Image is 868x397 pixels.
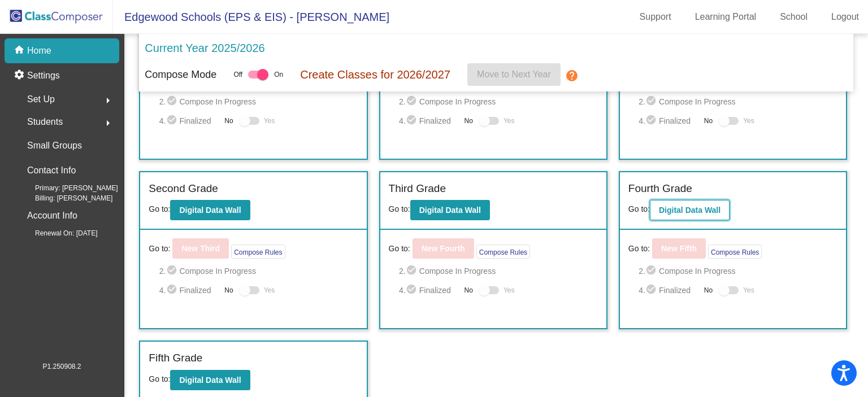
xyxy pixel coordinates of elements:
span: 4. Finalized [159,114,219,128]
button: New Fifth [652,238,706,259]
label: Second Grade [149,181,218,197]
label: Third Grade [389,181,446,197]
span: Go to: [149,204,170,213]
button: Digital Data Wall [410,200,490,220]
p: Compose Mode [145,67,216,82]
button: Digital Data Wall [170,370,250,390]
mat-icon: check_circle [645,95,659,108]
span: No [465,285,473,295]
a: School [771,8,817,26]
span: Off [233,69,242,80]
span: 2. Compose In Progress [399,264,598,278]
span: No [224,116,233,126]
span: 2. Compose In Progress [159,264,358,278]
span: Yes [504,114,515,128]
mat-icon: check_circle [166,283,180,297]
p: Contact Info [27,163,76,178]
span: 4. Finalized [399,114,459,128]
b: Digital Data Wall [419,206,481,215]
p: Settings [27,69,60,82]
span: No [465,116,473,126]
button: Digital Data Wall [650,200,730,220]
p: Create Classes for 2026/2027 [300,66,450,83]
span: Go to: [389,204,410,213]
span: Students [27,114,63,130]
mat-icon: check_circle [645,283,659,297]
span: 2. Compose In Progress [639,264,837,278]
mat-icon: check_circle [645,114,659,128]
span: Set Up [27,91,55,107]
span: Go to: [149,243,170,255]
button: Compose Rules [476,245,530,259]
span: Go to: [389,243,410,255]
a: Logout [822,8,868,26]
mat-icon: check_circle [645,264,659,278]
button: New Third [172,238,229,259]
span: 4. Finalized [639,283,698,297]
b: Digital Data Wall [179,376,241,385]
mat-icon: check_circle [406,264,419,278]
b: New Third [181,244,220,253]
mat-icon: help [565,69,579,82]
span: Go to: [149,374,170,383]
a: Learning Portal [686,8,766,26]
span: Yes [264,283,275,297]
span: 2. Compose In Progress [639,95,837,108]
p: Current Year 2025/2026 [145,40,264,56]
span: 2. Compose In Progress [159,95,358,108]
button: Move to Next Year [467,63,561,86]
mat-icon: check_circle [166,264,180,278]
span: 2. Compose In Progress [399,95,598,108]
span: Go to: [628,243,650,255]
mat-icon: arrow_right [101,116,115,130]
span: No [224,285,233,295]
p: Home [27,44,51,58]
span: Renewal On: [DATE] [17,228,97,238]
p: Small Groups [27,138,82,154]
b: New Fifth [661,244,697,253]
span: 4. Finalized [639,114,698,128]
span: 4. Finalized [399,283,459,297]
a: Support [631,8,680,26]
span: Yes [264,114,275,128]
mat-icon: settings [14,69,27,82]
mat-icon: check_circle [166,114,180,128]
span: Go to: [628,204,650,213]
span: Move to Next Year [477,69,551,79]
mat-icon: check_circle [406,283,419,297]
button: Compose Rules [231,245,285,259]
mat-icon: check_circle [406,114,419,128]
span: No [704,116,713,126]
span: Yes [743,114,754,128]
button: New Fourth [413,238,474,259]
label: Fourth Grade [628,181,692,197]
mat-icon: arrow_right [101,94,115,107]
span: Edgewood Schools (EPS & EIS) - [PERSON_NAME] [113,8,389,26]
mat-icon: home [14,44,27,58]
span: Yes [743,283,754,297]
span: No [704,285,713,295]
b: New Fourth [422,244,465,253]
b: Digital Data Wall [179,206,241,215]
span: Yes [504,283,515,297]
button: Compose Rules [708,245,762,259]
mat-icon: check_circle [166,95,180,108]
span: Primary: [PERSON_NAME] [17,183,118,193]
button: Digital Data Wall [170,200,250,220]
span: 4. Finalized [159,283,219,297]
mat-icon: check_circle [406,95,419,108]
b: Digital Data Wall [659,206,721,215]
span: Billing: [PERSON_NAME] [17,193,112,203]
span: On [274,69,283,80]
p: Account Info [27,208,77,224]
label: Fifth Grade [149,350,202,367]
